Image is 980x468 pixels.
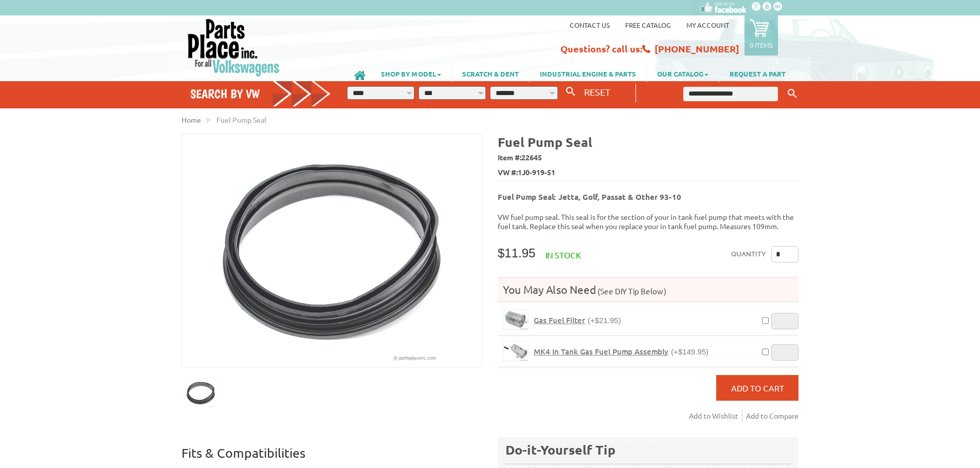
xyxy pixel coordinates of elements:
[750,41,773,49] p: 0 items
[588,316,621,325] span: (+$21.95)
[505,441,615,458] b: Do-it-Yourself Tip
[596,286,666,296] span: (See DIY Tip Below)
[731,246,766,263] label: Quantity
[498,134,592,150] b: Fuel Pump Seal
[182,373,220,412] img: Fuel Pump Seal
[731,383,784,393] span: Add to Cart
[580,84,614,99] button: RESET
[719,65,796,82] a: REQUEST A PART
[534,347,709,357] a: MK4 In Tank Gas Fuel Pump Assembly(+$149.95)
[530,65,646,82] a: INDUSTRIAL ENGINE & PARTS
[521,153,542,162] span: 22645
[746,409,798,422] a: Add to Compare
[503,310,529,330] a: Gas Fuel Filter
[498,246,535,260] span: $11.95
[546,250,581,260] span: In stock
[371,65,451,82] a: SHOP BY MODEL
[647,65,719,82] a: OUR CATALOG
[498,151,798,165] span: Item #:
[190,86,331,101] h4: Search by VW
[625,21,671,29] a: Free Catalog
[534,315,621,325] a: Gas Fuel Filter(+$21.95)
[534,315,585,325] span: Gas Fuel Filter
[182,134,482,367] img: Fuel Pump Seal
[187,18,281,77] img: Parts Place Inc!
[182,115,201,124] a: Home
[498,165,798,180] span: VW #:
[745,15,778,55] a: 0 items
[686,21,729,29] a: My Account
[534,346,668,357] span: MK4 In Tank Gas Fuel Pump Assembly
[570,21,610,29] a: Contact us
[671,347,709,356] span: (+$149.95)
[498,283,798,296] h4: You May Also Need
[498,192,681,202] b: Fuel Pump Seal: Jetta, Golf, Passat & Other 93-10
[503,310,528,329] img: Gas Fuel Filter
[562,84,579,99] button: Search By VW...
[498,212,798,231] p: VW fuel pump seal. This seal is for the section of your in tank fuel pump that meets with the fue...
[584,86,610,97] span: RESET
[503,342,528,361] img: MK4 In Tank Gas Fuel Pump Assembly
[716,375,798,401] button: Add to Cart
[452,65,529,82] a: SCRATCH & DENT
[785,85,800,102] button: Keyword Search
[689,409,742,422] a: Add to Wishlist
[216,115,266,124] span: Fuel Pump Seal
[503,341,529,361] a: MK4 In Tank Gas Fuel Pump Assembly
[518,167,555,178] span: 1J0-919-51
